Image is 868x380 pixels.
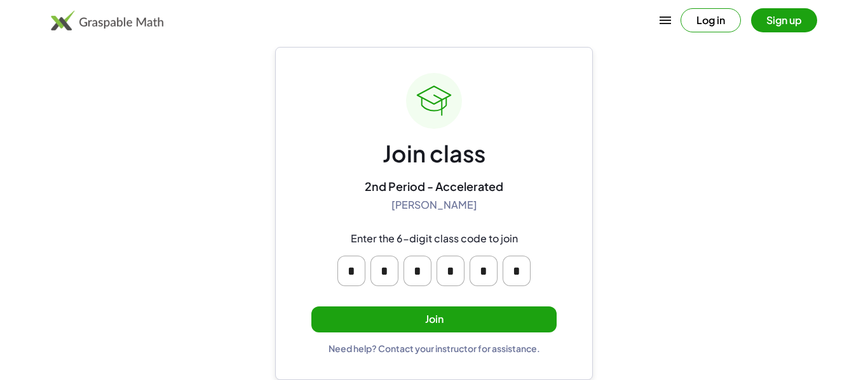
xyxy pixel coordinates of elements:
div: [PERSON_NAME] [391,199,477,212]
button: Join [311,306,557,332]
input: Please enter OTP character 5 [470,256,498,286]
input: Please enter OTP character 1 [337,256,365,286]
button: Log in [681,8,741,32]
input: Please enter OTP character 4 [437,256,465,286]
div: Need help? Contact your instructor for assistance. [329,343,540,354]
input: Please enter OTP character 2 [370,256,398,286]
input: Please enter OTP character 6 [503,256,531,286]
div: 2nd Period - Accelerated [365,179,503,193]
input: Please enter OTP character 3 [403,256,431,286]
div: Enter the 6-digit class code to join [351,232,518,246]
div: Join class [383,139,485,169]
button: Sign up [751,8,817,32]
